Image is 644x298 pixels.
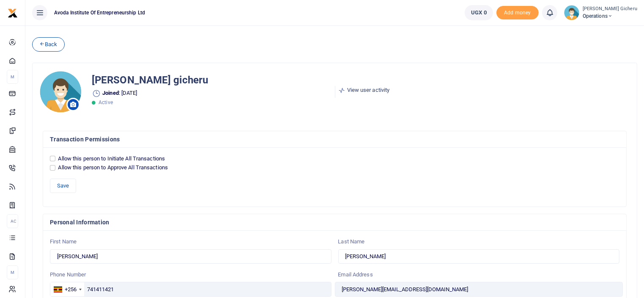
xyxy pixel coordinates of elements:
[7,214,18,228] li: Ac
[7,265,18,279] li: M
[564,5,579,20] img: profile-user
[583,12,637,20] span: Operations
[65,285,77,294] div: +256
[50,218,619,227] h4: Personal Information
[461,5,496,20] li: Wallet ballance
[92,74,208,86] h5: [PERSON_NAME] gicheru
[8,8,18,18] img: logo-small
[50,135,619,144] h4: Transaction Permissions
[8,9,18,16] a: logo-small logo-large logo-large
[50,270,86,279] label: Phone Number
[338,237,365,246] label: Last Name
[496,9,539,15] a: Add money
[50,179,76,193] button: Save
[339,86,390,94] a: View user activity
[564,5,637,20] a: profile-user [PERSON_NAME] Gicheru Operations
[32,37,65,52] a: Back
[335,270,623,279] label: Email Address
[465,5,493,20] a: UGX 0
[99,99,113,105] span: Active
[471,8,487,17] span: UGX 0
[496,6,539,20] li: Toup your wallet
[58,163,168,172] label: Allow this person to Approve All Transactions
[50,237,77,246] label: First Name
[496,6,539,20] span: Add money
[58,155,165,163] label: Allow this person to Initiate All Transactions
[50,282,84,296] div: Uganda: +256
[51,9,148,17] span: Avoda Institute Of Entrepreneurship Ltd
[583,6,637,13] small: [PERSON_NAME] Gicheru
[335,282,623,296] input: Email
[92,70,208,114] div: : [DATE]
[7,70,18,84] li: M
[102,90,119,97] b: Joined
